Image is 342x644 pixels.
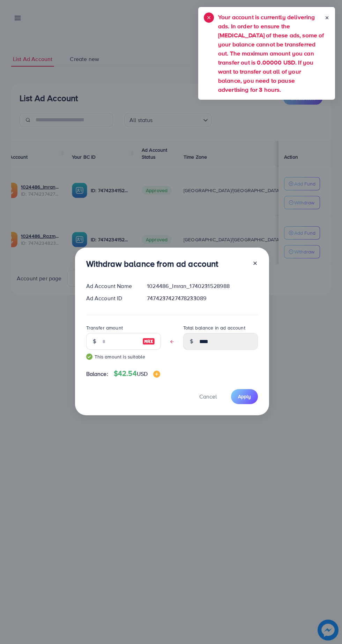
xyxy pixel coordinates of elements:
div: Ad Account ID [81,294,142,302]
div: 7474237427478233089 [141,294,263,302]
span: Apply [238,393,251,400]
span: USD [137,370,148,378]
span: Cancel [199,393,217,400]
small: This amount is suitable [86,353,161,360]
div: 1024486_Imran_1740231528988 [141,282,263,290]
h3: Withdraw balance from ad account [86,259,218,269]
button: Cancel [191,389,225,404]
h5: Your account is currently delivering ads. In order to ensure the [MEDICAL_DATA] of these ads, som... [218,13,325,94]
label: Total balance in ad account [183,324,245,331]
img: image [153,371,160,378]
label: Transfer amount [86,324,123,331]
span: Balance: [86,370,108,378]
div: Ad Account Name [81,282,142,290]
img: image [142,337,155,346]
img: guide [86,354,92,360]
button: Apply [231,389,258,404]
h4: $42.54 [114,369,160,378]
